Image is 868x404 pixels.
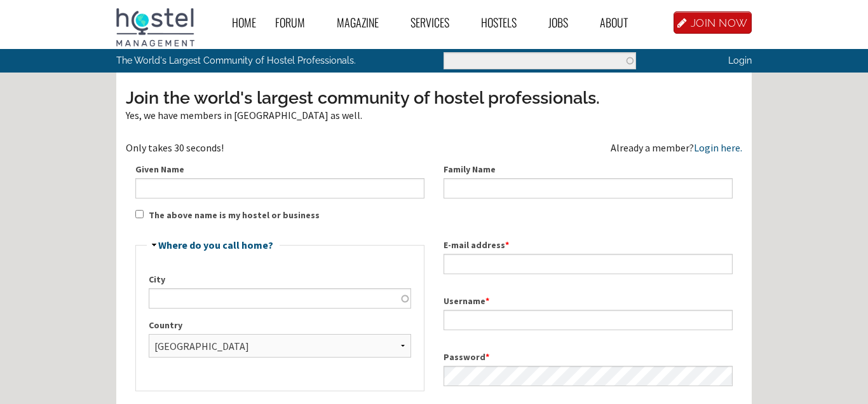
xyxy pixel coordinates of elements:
label: Username [444,295,733,308]
label: The above name is my hostel or business [149,209,320,222]
span: This field is required. [505,239,509,251]
input: A valid e-mail address. All e-mails from the system will be sent to this address. The e-mail addr... [444,254,733,274]
a: Home [222,8,266,37]
div: Yes, we have members in [GEOGRAPHIC_DATA] as well. [126,110,742,120]
label: Family Name [444,163,733,176]
span: This field is required. [485,351,489,363]
input: Enter the terms you wish to search for. [444,52,636,69]
a: Services [401,8,471,37]
p: The World's Largest Community of Hostel Professionals. [116,49,381,72]
label: E-mail address [444,239,733,252]
span: This field is required. [485,295,489,307]
a: Magazine [327,8,401,37]
label: City [149,273,411,286]
div: Already a member? [611,143,742,153]
a: Login [728,55,752,66]
img: Hostel Management Home [116,8,194,46]
a: Forum [266,8,327,37]
a: Where do you call home? [158,239,273,251]
a: JOIN NOW [674,11,752,34]
label: Password [444,351,733,364]
label: Given Name [135,163,424,176]
label: Country [149,319,411,332]
a: Login here. [694,141,742,154]
a: Hostels [471,8,539,37]
a: About [590,8,650,37]
a: Jobs [539,8,590,37]
input: Spaces are allowed; punctuation is not allowed except for periods, hyphens, apostrophes, and unde... [444,310,733,330]
h3: Join the world's largest community of hostel professionals. [126,86,742,110]
div: Only takes 30 seconds! [126,143,434,153]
